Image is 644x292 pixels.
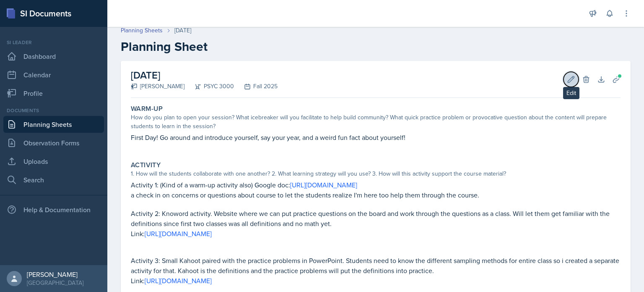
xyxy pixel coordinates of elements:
p: Activity 1: (Kind of a warm-up activity also) Google doc: [131,180,621,190]
div: [DATE] [174,26,191,35]
button: Edit [563,72,579,87]
a: Dashboard [3,48,104,65]
h2: Planning Sheet [121,39,631,54]
div: [GEOGRAPHIC_DATA] [27,279,83,287]
a: Observation Forms [3,134,104,151]
div: PSYC 3000 [184,82,234,91]
p: Link: [131,229,621,239]
a: Search [3,171,104,188]
div: Help & Documentation [3,201,104,218]
a: Planning Sheets [121,26,163,35]
div: Si leader [3,39,104,46]
p: Link: [131,276,621,286]
div: 1. How will the students collaborate with one another? 2. What learning strategy will you use? 3.... [131,169,621,178]
a: Profile [3,85,104,102]
a: Calendar [3,66,104,83]
p: Activity 2: Knoword activity. Website where we can put practice questions on the board and work t... [131,208,621,229]
label: Activity [131,161,161,169]
a: [URL][DOMAIN_NAME] [290,180,357,189]
a: [URL][DOMAIN_NAME] [145,276,212,285]
div: Fall 2025 [234,82,278,91]
div: Documents [3,107,104,114]
p: a check in on concerns or questions about course to let the students realize I'm here too help th... [131,190,621,200]
a: [URL][DOMAIN_NAME] [145,229,212,238]
div: [PERSON_NAME] [27,270,83,279]
label: Warm-Up [131,105,163,113]
a: Uploads [3,153,104,170]
p: First Day! Go around and introduce yourself, say your year, and a weird fun fact about yourself! [131,132,621,142]
a: Planning Sheets [3,116,104,133]
p: Activity 3: Small Kahoot paired with the practice problems in PowerPoint. Students need to know t... [131,255,621,276]
div: How do you plan to open your session? What icebreaker will you facilitate to help build community... [131,113,621,131]
div: [PERSON_NAME] [131,82,184,91]
h2: [DATE] [131,68,278,83]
